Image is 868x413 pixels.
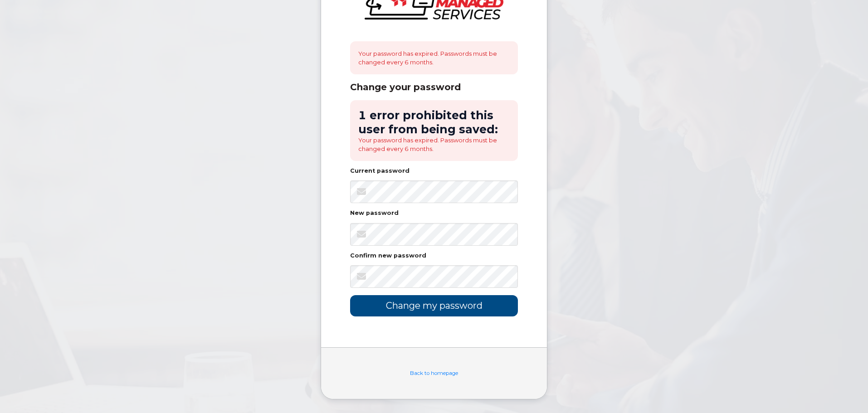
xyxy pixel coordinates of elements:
[358,136,510,153] li: Your password has expired. Passwords must be changed every 6 months.
[350,253,426,259] label: Confirm new password
[350,168,410,174] label: Current password
[350,82,518,93] div: Change your password
[350,41,518,74] div: Your password has expired. Passwords must be changed every 6 months.
[350,210,399,216] label: New password
[358,108,510,136] h2: 1 error prohibited this user from being saved:
[410,370,458,376] a: Back to homepage
[350,295,518,316] input: Change my password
